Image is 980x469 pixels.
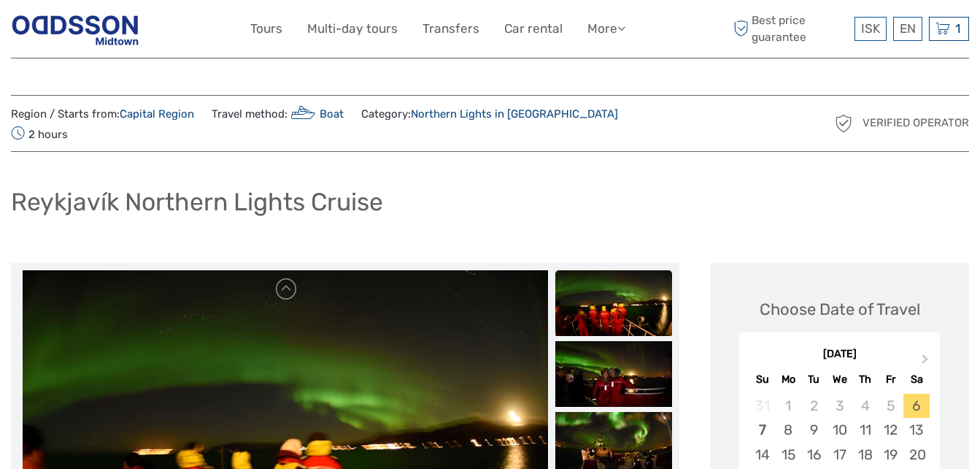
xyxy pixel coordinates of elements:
div: Choose Tuesday, September 16th, 2025 [801,443,827,467]
div: Choose Date of Travel [760,298,920,321]
img: verified_operator_grey_128.png [832,112,855,135]
div: [DATE] [739,347,940,362]
div: Choose Saturday, September 13th, 2025 [903,418,929,442]
div: Choose Thursday, September 18th, 2025 [852,443,878,467]
a: Car rental [504,18,563,39]
div: Choose Wednesday, September 17th, 2025 [827,443,852,467]
h1: Reykjavík Northern Lights Cruise [11,187,383,217]
div: Th [852,370,878,389]
div: Su [749,370,775,389]
div: We [827,370,852,389]
span: Verified Operator [863,115,969,131]
div: Mo [776,370,801,389]
a: Multi-day tours [307,18,398,39]
a: More [587,18,625,39]
div: Not available Sunday, August 31st, 2025 [749,394,775,418]
div: Not available Wednesday, September 3rd, 2025 [827,394,852,418]
div: Not available Thursday, September 4th, 2025 [852,394,878,418]
div: Choose Sunday, September 7th, 2025 [749,418,775,442]
div: EN [893,17,922,41]
img: Reykjavik Residence [11,11,139,47]
div: Choose Friday, September 19th, 2025 [878,443,903,467]
a: Capital Region [120,107,194,121]
div: Choose Monday, September 15th, 2025 [776,443,801,467]
div: Fr [878,370,903,389]
a: Transfers [423,18,479,39]
div: Choose Tuesday, September 9th, 2025 [801,418,827,442]
span: Category: [361,107,618,122]
a: Tours [250,18,282,39]
div: Choose Friday, September 12th, 2025 [878,418,903,442]
img: fbee1653c82c42009f0465f5140312b3_slider_thumbnail.jpg [555,270,672,336]
span: 1 [953,21,962,36]
div: Choose Saturday, September 20th, 2025 [903,443,929,467]
div: Tu [801,370,827,389]
span: Region / Starts from: [11,107,194,122]
span: Best price guarantee [730,12,851,45]
div: Choose Wednesday, September 10th, 2025 [827,418,852,442]
div: Not available Friday, September 5th, 2025 [878,394,903,418]
span: ISK [861,21,880,36]
div: Sa [903,370,929,389]
div: Not available Monday, September 1st, 2025 [776,394,801,418]
div: Choose Saturday, September 6th, 2025 [903,394,929,418]
button: Next Month [915,351,938,374]
img: 3992b1f564b14592bb143b6804702f8b_slider_thumbnail.jpg [555,341,672,407]
div: Choose Monday, September 8th, 2025 [776,418,801,442]
a: Northern Lights in [GEOGRAPHIC_DATA] [411,107,618,121]
span: 2 hours [11,123,68,144]
span: Travel method: [212,103,344,123]
a: Boat [288,107,344,121]
div: Not available Tuesday, September 2nd, 2025 [801,394,827,418]
div: Choose Sunday, September 14th, 2025 [749,443,775,467]
div: Choose Thursday, September 11th, 2025 [852,418,878,442]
